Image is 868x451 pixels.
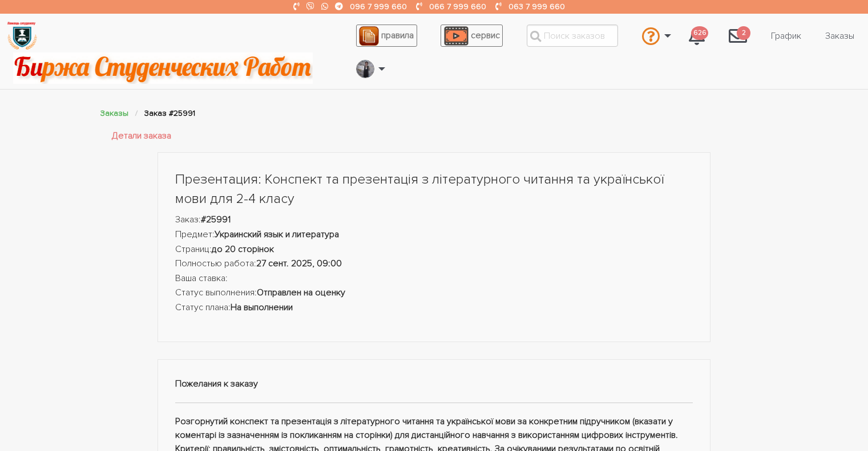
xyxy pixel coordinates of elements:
[381,30,414,41] span: правила
[527,25,618,47] input: Поиск заказов
[429,2,486,11] a: 066 7 999 660
[201,214,231,225] strong: #25991
[508,2,565,11] a: 063 7 999 660
[471,30,500,41] span: сервис
[257,287,345,298] strong: Отправлен на оценку
[13,52,313,84] img: motto-2ce64da2796df845c65ce8f9480b9c9d679903764b3ca6da4b6de107518df0fe.gif
[231,302,293,313] strong: На выполнении
[175,170,693,208] h1: Презентация: Конспект та презентація з літературного читання та української мови для 2-4 класу
[215,229,339,240] strong: Украинский язык и литература
[175,242,693,257] li: Страниц:
[737,26,750,40] span: 2
[144,107,195,120] li: Заказ #25991
[100,108,128,118] a: Заказы
[175,213,693,227] li: Заказ:
[175,257,693,271] li: Полностью работа:
[256,258,342,269] strong: 27 сент. 2025, 09:00
[175,271,693,286] li: Ваша ставка:
[175,378,258,389] strong: Пожелания к заказу
[680,21,714,51] a: 626
[212,243,274,255] strong: до 20 сторінок
[691,26,708,40] span: 626
[350,2,407,11] a: 096 7 999 660
[175,286,693,300] li: Статус выполнения:
[112,129,171,144] a: Детали заказа
[816,25,863,47] a: Заказы
[356,25,417,47] a: правила
[175,300,693,315] li: Статус плана:
[762,25,810,47] a: График
[175,227,693,242] li: Предмет:
[720,21,756,51] a: 2
[357,60,374,78] img: 20171208_160937.jpg
[441,25,503,47] a: сервис
[6,20,38,51] img: logo-135dea9cf721667cc4ddb0c1795e3ba8b7f362e3d0c04e2cc90b931989920324.png
[444,26,468,46] img: play_icon-49f7f135c9dc9a03216cfdbccbe1e3994649169d890fb554cedf0eac35a01ba8.png
[359,26,378,46] img: agreement_icon-feca34a61ba7f3d1581b08bc946b2ec1ccb426f67415f344566775c155b7f62c.png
